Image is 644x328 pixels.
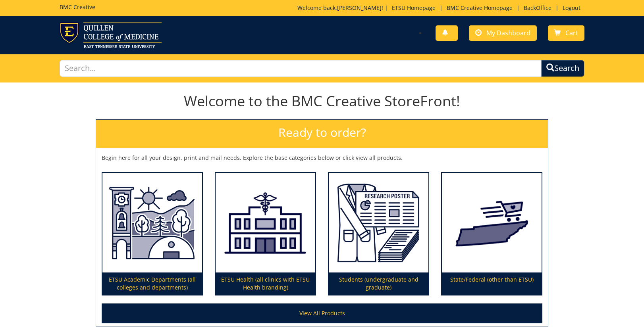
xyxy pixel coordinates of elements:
[329,173,428,273] img: Students (undergraduate and graduate)
[60,22,162,48] img: ETSU logo
[60,60,542,77] input: Search...
[486,29,530,37] span: My Dashboard
[388,4,440,12] a: ETSU Homepage
[520,4,555,12] a: BackOffice
[102,173,202,295] a: ETSU Academic Departments (all colleges and departments)
[329,173,428,295] a: Students (undergraduate and graduate)
[216,173,315,295] a: ETSU Health (all clinics with ETSU Health branding)
[216,272,315,295] p: ETSU Health (all clinics with ETSU Health branding)
[442,272,542,295] p: State/Federal (other than ETSU)
[297,4,584,12] p: Welcome back, ! | | | |
[548,25,584,41] a: Cart
[329,272,428,295] p: Students (undergraduate and graduate)
[60,4,95,10] h5: BMC Creative
[216,173,315,273] img: ETSU Health (all clinics with ETSU Health branding)
[442,173,542,273] img: State/Federal (other than ETSU)
[541,60,584,77] button: Search
[337,4,382,12] a: [PERSON_NAME]
[96,120,548,148] h2: Ready to order?
[102,303,542,323] a: View All Products
[102,154,542,162] p: Begin here for all your design, print and mail needs. Explore the base categories below or click ...
[96,93,548,109] h1: Welcome to the BMC Creative StoreFront!
[442,173,542,295] a: State/Federal (other than ETSU)
[559,4,584,12] a: Logout
[443,4,517,12] a: BMC Creative Homepage
[102,272,202,295] p: ETSU Academic Departments (all colleges and departments)
[102,173,202,273] img: ETSU Academic Departments (all colleges and departments)
[469,25,537,41] a: My Dashboard
[565,29,578,37] span: Cart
